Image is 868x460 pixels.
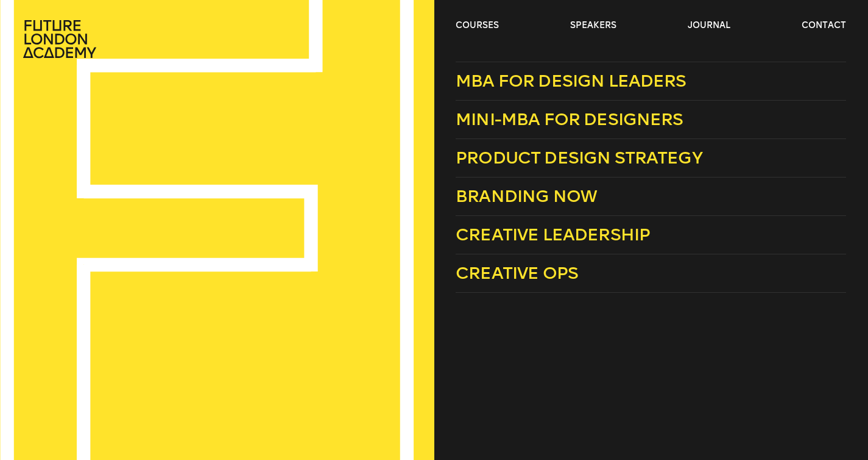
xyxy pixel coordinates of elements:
[802,20,846,32] a: contact
[456,20,499,32] a: courses
[456,216,846,254] a: Creative Leadership
[456,186,597,206] span: Branding Now
[688,20,730,32] a: journal
[456,263,578,283] span: Creative Ops
[456,139,846,178] a: Product Design Strategy
[456,254,846,293] a: Creative Ops
[456,225,650,245] span: Creative Leadership
[456,178,846,216] a: Branding Now
[456,109,683,129] span: Mini-MBA for Designers
[456,101,846,139] a: Mini-MBA for Designers
[570,20,616,32] a: speakers
[456,148,702,168] span: Product Design Strategy
[456,71,686,91] span: MBA for Design Leaders
[456,62,846,101] a: MBA for Design Leaders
